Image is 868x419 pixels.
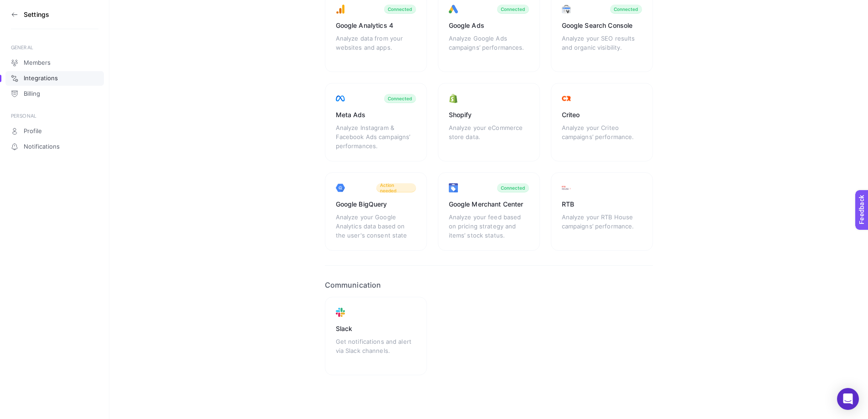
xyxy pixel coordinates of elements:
div: Slack [336,324,416,333]
div: Analyze your Criteo campaigns’ performance. [562,123,642,150]
div: RTB [562,200,642,209]
div: Meta Ads [336,110,416,119]
span: Notifications [24,143,60,150]
div: Open Intercom Messenger [837,388,859,410]
div: Google Ads [449,21,529,30]
div: Analyze your Google Analytics data based on the user's consent state [336,212,416,240]
div: Connected [501,185,525,191]
div: Analyze Google Ads campaigns’ performances. [449,34,529,61]
div: Analyze your eCommerce store data. [449,123,529,150]
h2: Communication [325,280,653,290]
h3: Settings [24,11,49,18]
a: Integrations [5,71,104,86]
div: Criteo [562,110,642,119]
div: Connected [501,6,525,12]
div: Connected [388,6,412,12]
div: Google Search Console [562,21,642,30]
div: Google Merchant Center [449,200,529,209]
span: Members [24,59,51,67]
a: Billing [5,87,104,101]
div: Get notifications and alert via Slack channels. [336,337,416,364]
div: GENERAL [11,44,98,51]
a: Profile [5,124,104,139]
div: Analyze your SEO results and organic visibility. [562,34,642,61]
span: Action needed [380,182,412,193]
span: Billing [24,90,40,98]
div: Analyze Instagram & Facebook Ads campaigns’ performances. [336,123,416,150]
div: Google Analytics 4 [336,21,416,30]
span: Integrations [24,75,58,82]
div: Analyze data from your websites and apps. [336,34,416,61]
div: Shopify [449,110,529,119]
div: Google BigQuery [336,200,416,209]
div: Connected [388,96,412,101]
span: Profile [24,128,42,135]
a: Members [5,56,104,70]
span: Feedback [5,3,35,10]
div: Connected [614,6,638,12]
a: Notifications [5,140,104,154]
div: Analyze your RTB House campaigns’ performance. [562,212,642,240]
div: Analyze your feed based on pricing strategy and items’ stock status. [449,212,529,240]
div: PERSONAL [11,112,98,119]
